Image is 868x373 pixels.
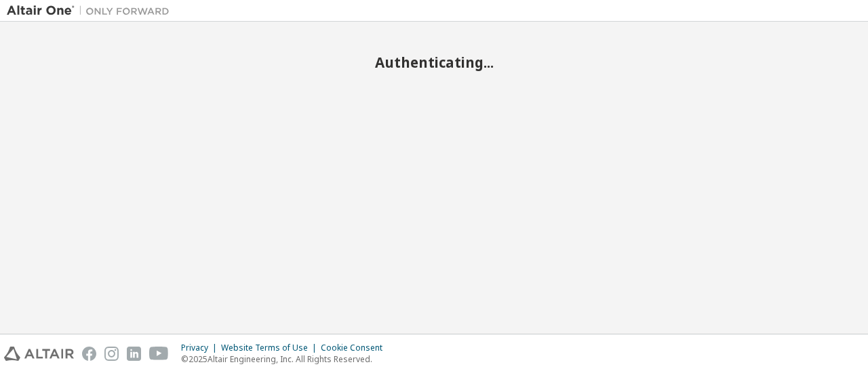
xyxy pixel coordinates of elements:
[321,343,391,353] div: Cookie Consent
[221,343,321,353] div: Website Terms of Use
[149,347,169,361] img: youtube.svg
[127,347,141,361] img: linkedin.svg
[181,353,391,365] p: © 2025 Altair Engineering, Inc. All Rights Reserved.
[7,53,861,71] h2: Authenticating...
[181,343,221,353] div: Privacy
[7,4,176,18] img: Altair One
[104,347,119,361] img: instagram.svg
[82,347,96,361] img: facebook.svg
[4,347,74,361] img: altair_logo.svg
